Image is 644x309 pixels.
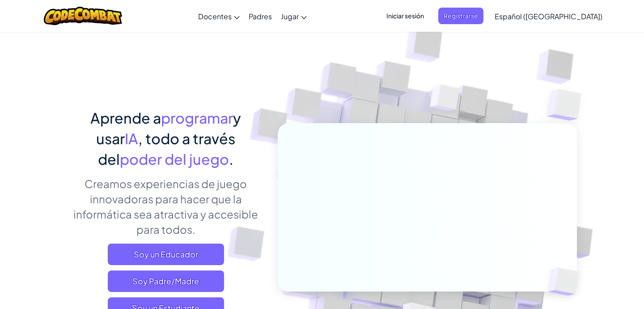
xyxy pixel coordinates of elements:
[276,4,311,28] a: Jugar
[529,67,606,143] img: Overlap cubes
[495,12,602,21] span: Español ([GEOGRAPHIC_DATA])
[413,67,478,133] img: Overlap cubes
[120,150,229,168] span: poder del juego
[108,244,224,265] a: Soy un Educador
[381,8,429,24] button: Iniciar sesión
[44,7,122,25] img: CodeCombat logo
[198,12,232,21] span: Docentes
[490,4,607,28] a: Español ([GEOGRAPHIC_DATA])
[281,12,299,21] span: Jugar
[244,4,276,28] a: Padres
[194,4,244,28] a: Docentes
[438,8,483,24] button: Registrarse
[98,129,235,168] span: , todo a través del
[125,129,138,147] span: IA
[67,176,264,237] p: Creamos experiencias de juego innovadoras para hacer que la informática sea atractiva y accesible...
[90,109,161,127] span: Aprende a
[229,150,233,168] span: .
[108,270,224,292] a: Soy Padre/Madre
[161,109,233,127] span: programar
